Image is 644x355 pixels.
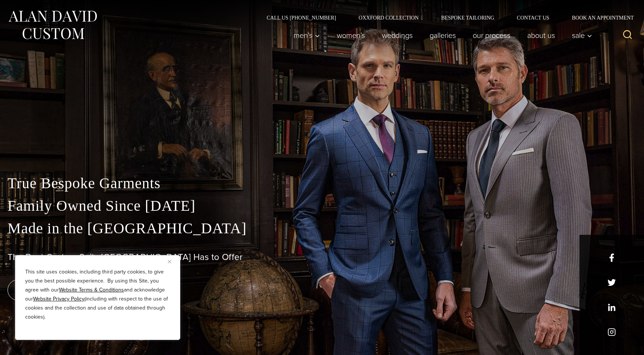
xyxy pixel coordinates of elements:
a: book an appointment [8,279,113,301]
a: About Us [519,28,564,43]
a: Website Privacy Policy [33,295,84,303]
button: View Search Form [618,26,636,44]
a: Call Us [PHONE_NUMBER] [255,15,347,20]
a: Contact Us [505,15,561,20]
p: This site uses cookies, including third party cookies, to give you the best possible experience. ... [25,267,170,322]
img: Alan David Custom [8,8,98,42]
a: weddings [374,28,421,43]
a: Bespoke Tailoring [430,15,505,20]
h1: The Best Custom Suits [GEOGRAPHIC_DATA] Has to Offer [8,252,636,263]
a: Women’s [329,28,374,43]
a: Book an Appointment [561,15,636,20]
a: Oxxford Collection [347,15,430,20]
a: Website Terms & Conditions [59,286,124,294]
nav: Primary Navigation [285,28,596,43]
p: True Bespoke Garments Family Owned Since [DATE] Made in the [GEOGRAPHIC_DATA] [8,172,636,240]
nav: Secondary Navigation [255,15,636,20]
span: Men’s [294,32,320,39]
button: Close [168,257,177,266]
span: Sale [572,32,592,39]
a: Galleries [421,28,465,43]
img: Close [168,260,171,263]
a: Our Process [465,28,519,43]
